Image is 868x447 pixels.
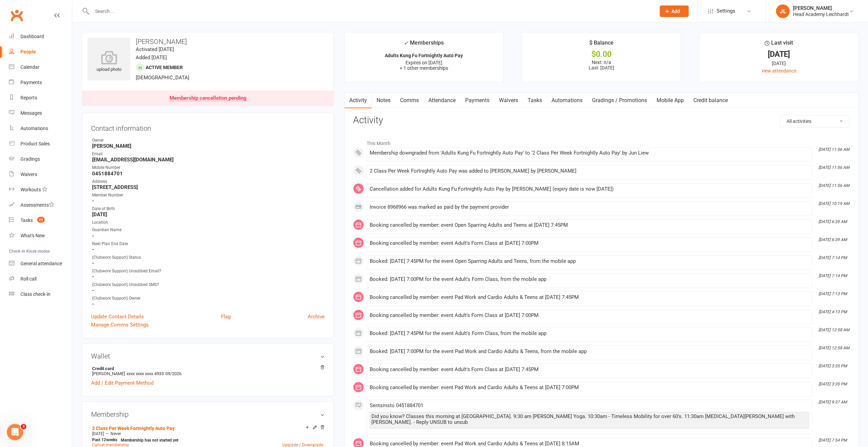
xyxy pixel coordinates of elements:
div: upload photo [88,51,130,73]
a: Class kiosk mode [9,287,72,302]
strong: [DATE] [92,211,325,218]
a: Waivers [494,93,523,108]
i: [DATE] 7:13 PM [819,291,847,296]
a: General attendance kiosk mode [9,256,72,271]
div: Gradings [20,156,40,162]
h3: Contact information [91,122,325,132]
a: Mobile App [652,93,689,108]
a: Automations [9,121,72,136]
div: Booking cancelled by member: event Adult's Form Class at [DATE] 7:45PM [370,367,809,372]
span: Add [672,9,680,14]
div: Booking cancelled by member: event Open Sparring Adults and Teens at [DATE] 7:45PM [370,222,809,228]
i: [DATE] 6:39 AM [819,237,847,242]
a: Reports [9,90,72,106]
h3: Activity [353,115,850,126]
div: (Clubworx Support) Owner [92,295,325,302]
span: Settings [717,3,735,19]
i: [DATE] 12:58 AM [819,328,849,332]
div: (Clubworx Support) Status [92,254,325,261]
div: Last visit [765,38,793,51]
time: Added [DATE] [136,54,167,61]
div: JL [776,4,790,18]
div: Reports [20,95,37,100]
a: Comms [395,93,424,108]
a: Archive [308,313,325,321]
a: Clubworx [8,7,25,24]
a: People [9,44,72,60]
a: Flag [221,313,231,321]
div: Cancellation added for Adults Kung Fu Fortnightly Auto Pay by [PERSON_NAME] (expiry date is now [... [370,186,809,192]
span: Sent sms to 0451884701 [370,402,423,409]
li: [PERSON_NAME] [91,365,325,377]
a: 2 Class Per Week Fortnightly Auto Pay [92,426,175,431]
div: (Clubworx Support) Unsubbed SMS? [92,282,325,288]
div: Did you know? Classes this morning at [GEOGRAPHIC_DATA]. 9:30 am [PERSON_NAME] Yoga. 10:30am - Ti... [371,414,807,425]
a: Dashboard [9,29,72,44]
div: Guardian Name [92,227,325,233]
span: Active member [146,65,183,70]
div: Location [92,219,325,226]
a: Messages [9,106,72,121]
span: Never [111,431,121,436]
div: [DATE] [706,51,852,58]
div: Workouts [20,187,41,192]
div: Booked: [DATE] 7:00PM for the event Adult's Form Class, from the mobile app [370,276,809,282]
strong: [EMAIL_ADDRESS][DOMAIN_NAME] [92,157,325,163]
div: Membership downgraded from 'Adults Kung Fu Fortnightly Auto Pay' to '2 Class Per Week Fortnightly... [370,150,809,156]
i: [DATE] 11:56 AM [819,183,849,188]
div: Mobile Number [92,164,325,171]
i: [DATE] 9:37 AM [819,400,847,404]
div: weeks [90,437,119,442]
i: [DATE] 10:19 AM [819,201,849,206]
div: Automations [20,126,48,131]
div: Membership cancellation pending [170,96,247,101]
span: Past 12 [92,437,106,442]
i: [DATE] 3:35 PM [819,364,847,368]
div: [PERSON_NAME] [793,5,849,11]
i: [DATE] 7:54 PM [819,438,847,443]
div: Dashboard [20,34,44,39]
div: Memberships [404,38,444,51]
a: Update Contact Details [91,313,144,321]
div: Booking cancelled by member: event Adult's Form Class at [DATE] 7:00PM [370,240,809,246]
div: People [20,49,36,54]
div: General attendance [20,261,62,266]
a: Automations [547,93,587,108]
div: Booking cancelled by member: event Pad Work and Cardio Adults & Teens at [DATE] 7:45PM [370,294,809,300]
strong: [PERSON_NAME] [92,143,325,149]
strong: - [92,233,325,239]
div: Next Plan End Date [92,241,325,247]
div: Booking cancelled by member: event Pad Work and Cardio Adults & Teens at [DATE] 8:15AM [370,441,809,447]
a: Gradings [9,151,72,167]
a: Waivers [9,167,72,182]
div: Waivers [20,172,37,177]
a: Tasks [523,93,547,108]
strong: Credit card [92,366,321,371]
strong: 0451884701 [92,171,325,177]
div: $ Balance [589,38,614,51]
h3: [PERSON_NAME] [88,38,328,45]
div: 2 Class Per Week Fortnightly Auto Pay was added to [PERSON_NAME] by [PERSON_NAME] [370,168,809,174]
i: [DATE] 7:14 PM [819,273,847,278]
div: Invoice 8968966 was marked as paid by the payment provider [370,204,809,210]
strong: Membership has not started yet [121,438,178,443]
strong: Adults Kung Fu Fortnightly Auto Pay [385,53,463,58]
span: Expires on [DATE] [406,60,442,65]
div: $0.00 [528,51,674,58]
div: Class check-in [20,291,50,297]
i: [DATE] 4:13 PM [819,309,847,314]
input: Search... [90,6,651,16]
div: Booking cancelled by member: event Pad Work and Cardio Adults & Teens at [DATE] 7:00PM [370,385,809,390]
a: Assessments [9,197,72,213]
div: Email [92,151,325,157]
strong: - [92,198,325,204]
span: 09/2026 [165,371,181,376]
div: Booked: [DATE] 7:00PM for the event Pad Work and Cardio Adults & Teens, from the mobile app [370,349,809,354]
i: [DATE] 7:14 PM [819,255,847,260]
span: 25 [37,217,45,223]
a: Gradings / Promotions [587,93,652,108]
div: Member Number [92,192,325,198]
a: Activity [344,93,372,108]
span: [DEMOGRAPHIC_DATA] [136,75,189,81]
a: Workouts [9,182,72,197]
